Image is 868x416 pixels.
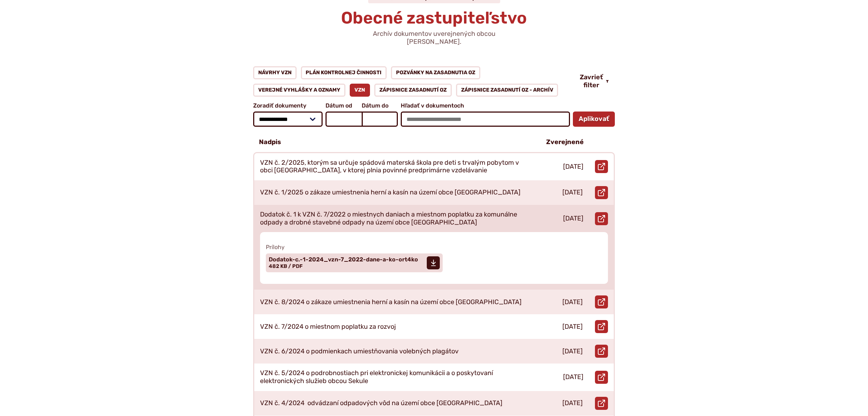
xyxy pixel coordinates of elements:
[401,112,570,127] input: Hľadať v dokumentoch
[563,373,583,381] p: [DATE]
[563,215,583,223] p: [DATE]
[391,66,480,79] a: Pozvánky na zasadnutia OZ
[574,73,615,89] button: Zavrieť filter
[401,102,570,109] span: Hľadať v dokumentoch
[563,163,583,171] p: [DATE]
[362,112,398,127] input: Dátum do
[301,66,387,79] a: Plán kontrolnej činnosti
[260,211,529,226] p: Dodatok č. 1 k VZN č. 7/2022 o miestnych daniach a miestnom poplatku za komunálne odpady a drobné...
[260,298,522,306] p: VZN č. 8/2024 o zákaze umiestnenia herní a kasín na území obce [GEOGRAPHIC_DATA]
[266,253,443,272] a: Dodatok-c.-1-2024_vzn-7_2022-dane-a-ko-ort4ko 482 KB / PDF
[253,84,345,97] a: Verejné vyhlášky a oznamy
[341,8,527,28] span: Obecné zastupiteľstvo
[562,399,583,407] p: [DATE]
[362,102,398,109] span: Dátum do
[260,323,396,331] p: VZN č. 7/2024 o miestnom poplatku za rozvoj
[253,66,297,79] a: Návrhy VZN
[456,84,558,97] a: Zápisnice zasadnutí OZ - ARCHÍV
[260,399,502,407] p: VZN č. 4/2024 odvádzaní odpadových vôd na území obce [GEOGRAPHIC_DATA]
[269,263,303,269] span: 482 KB / PDF
[269,257,418,262] span: Dodatok-c.-1-2024_vzn-7_2022-dane-a-ko-ort4ko
[546,138,584,146] p: Zverejnené
[260,348,459,356] p: VZN č. 6/2024 o podmienkach umiestňovania volebných plagátov
[260,369,529,385] p: VZN č. 5/2024 o podrobnostiach pri elektronickej komunikácii a o poskytovaní elektronických služi...
[260,159,529,175] p: VZN č. 2/2025, ktorým sa určuje spádová materská škola pre deti s trvalým pobytom v obci [GEOGRAP...
[580,73,603,89] span: Zavrieť filter
[573,112,615,127] button: Aplikovať
[374,84,452,97] a: Zápisnice zasadnutí OZ
[325,112,362,127] input: Dátum od
[259,138,281,146] p: Nadpis
[562,189,583,197] p: [DATE]
[562,323,583,331] p: [DATE]
[562,348,583,356] p: [DATE]
[350,84,370,97] a: VZN
[347,30,521,46] p: Archív dokumentov uverejnených obcou [PERSON_NAME].
[260,189,520,197] p: VZN č. 1/2025 o zákaze umiestnenia herní a kasín na území obce [GEOGRAPHIC_DATA]
[562,298,583,306] p: [DATE]
[253,102,323,109] span: Zoradiť dokumenty
[325,102,362,109] span: Dátum od
[253,112,323,127] select: Zoradiť dokumenty
[266,244,602,251] span: Prílohy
